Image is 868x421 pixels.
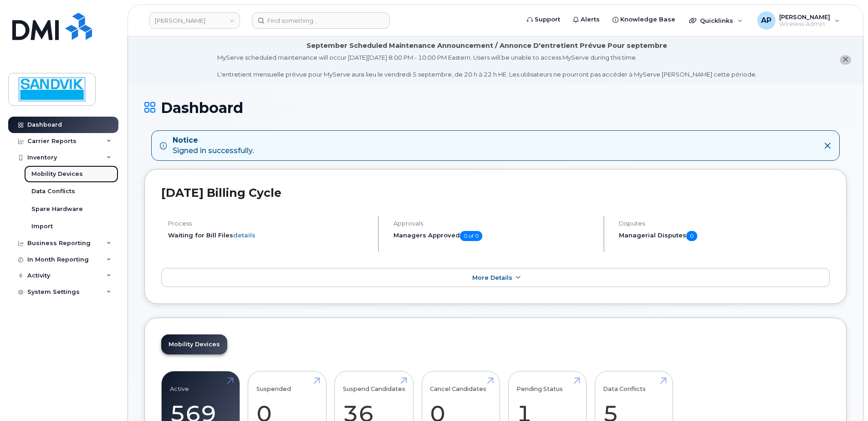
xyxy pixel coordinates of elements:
span: 0 [686,231,697,241]
h4: Disputes [619,220,830,227]
h4: Process [168,220,370,227]
h5: Managerial Disputes [619,231,830,241]
h2: [DATE] Billing Cycle [161,186,830,200]
span: More Details [472,274,512,281]
a: Mobility Devices [161,334,227,354]
strong: Notice [173,135,254,146]
button: close notification [840,55,851,65]
div: September Scheduled Maintenance Announcement / Annonce D'entretient Prévue Pour septembre [306,41,667,51]
span: 0 of 0 [460,231,482,241]
div: Signed in successfully. [173,135,254,156]
h5: Managers Approved [393,231,596,241]
h4: Approvals [393,220,596,227]
li: Waiting for Bill Files [168,231,370,240]
a: details [233,231,255,239]
div: MyServe scheduled maintenance will occur [DATE][DATE] 8:00 PM - 10:00 PM Eastern. Users will be u... [217,53,757,79]
h1: Dashboard [144,100,847,116]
